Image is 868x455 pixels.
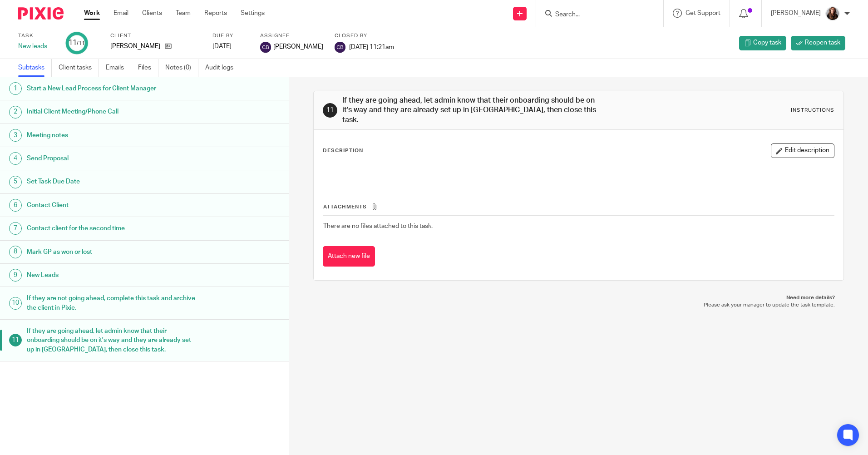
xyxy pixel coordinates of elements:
div: 11 [9,334,22,346]
p: [PERSON_NAME] [110,42,160,51]
h1: Send Proposal [27,152,196,165]
label: Task [18,32,54,40]
h1: Contact Client [27,198,196,212]
div: New leads [18,42,54,51]
div: 10 [9,297,22,310]
small: /11 [77,41,85,46]
span: [PERSON_NAME] [273,42,323,51]
span: Get Support [686,10,720,16]
div: 1 [9,82,22,95]
div: 5 [9,176,22,188]
div: 11 [69,38,85,48]
img: svg%3E [335,42,345,53]
img: Pixie [18,7,64,20]
button: Edit description [771,143,834,158]
div: 8 [9,246,22,258]
a: Notes (0) [165,59,198,77]
div: 7 [9,222,22,235]
a: Email [113,9,128,18]
a: Work [84,9,100,18]
img: IMG_0011.jpg [825,6,840,21]
h1: If they are not going ahead, complete this task and archive the client in Pixie. [27,292,196,315]
a: Files [138,59,158,77]
span: Attachments [323,204,367,209]
a: Audit logs [205,59,240,77]
div: Instructions [791,107,834,114]
h1: Meeting notes [27,129,196,142]
label: Assignee [260,32,323,40]
a: Client tasks [59,59,99,77]
h1: Initial Client Meeting/Phone Call [27,105,196,119]
h1: If they are going ahead, let admin know that their onboarding should be on it's way and they are ... [342,96,598,125]
h1: Start a New Lead Process for Client Manager [27,82,196,95]
p: Need more details? [322,294,834,302]
a: Subtasks [18,59,52,77]
div: 9 [9,269,22,282]
div: 11 [323,103,337,118]
button: Attach new file [323,246,375,267]
h1: Set Task Due Date [27,175,196,188]
p: [PERSON_NAME] [771,9,821,18]
div: [DATE] [212,42,249,51]
a: Settings [241,9,265,18]
p: Description [323,147,363,154]
h1: New Leads [27,268,196,282]
a: Emails [106,59,131,77]
a: Team [176,9,191,18]
label: Due by [212,32,249,40]
span: Copy task [753,38,781,47]
div: 3 [9,129,22,142]
span: There are no files attached to this task. [323,223,433,229]
div: 6 [9,199,22,212]
input: Search [554,11,636,19]
h1: If they are going ahead, let admin know that their onboarding should be on it's way and they are ... [27,324,196,356]
p: Please ask your manager to update the task template. [322,302,834,309]
img: svg%3E [260,42,271,53]
span: [DATE] 11:21am [349,44,394,50]
a: Reports [204,9,227,18]
label: Client [110,32,201,40]
span: Reopen task [805,38,840,47]
a: Copy task [739,36,786,50]
div: 4 [9,152,22,165]
h1: Mark GP as won or lost [27,245,196,259]
div: 2 [9,106,22,119]
h1: Contact client for the second time [27,222,196,235]
a: Clients [142,9,162,18]
a: Reopen task [791,36,845,50]
label: Closed by [335,32,394,40]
